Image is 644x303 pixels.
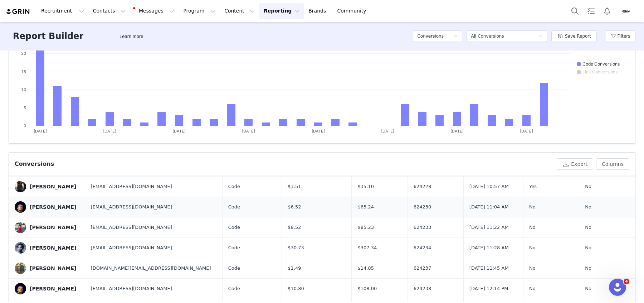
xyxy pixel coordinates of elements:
span: Yes [529,183,537,190]
text: 20 [21,51,26,56]
span: $3.51 [288,183,301,190]
span: No [585,203,591,211]
a: [PERSON_NAME] [15,201,79,213]
button: Contacts [89,3,130,19]
span: [EMAIL_ADDRESS][DOMAIN_NAME] [91,224,172,231]
span: [DATE] 11:28 AM [469,244,509,251]
span: Code [228,285,240,292]
span: 624238 [414,285,431,292]
span: [DATE] 12:14 PM [469,285,508,292]
span: 624237 [414,265,431,272]
text: [DATE] [381,129,394,134]
button: Filters [606,30,635,42]
span: No [585,224,591,231]
span: No [529,285,536,292]
span: [DATE] 11:45 AM [469,265,509,272]
span: Code [228,244,240,251]
text: Link Conversions [582,69,618,74]
span: No [529,244,536,251]
span: $65.24 [357,203,374,211]
span: [DATE] 10:57 AM [469,183,509,190]
div: [PERSON_NAME] [30,265,76,271]
span: 624230 [414,203,431,211]
button: Recruitment [37,3,88,19]
span: No [585,244,591,251]
img: 14cc872c-7940-4e08-b243-58fc56d5cdd5.jpg [15,263,26,274]
img: fec8b8e8-8fea-4101-b216-f6590a9a5ecd.png [620,5,631,17]
span: No [529,203,536,211]
a: Brands [304,3,332,19]
img: bac8cd2c-38da-4e7c-a787-d8c4abd075e6.jpg [15,283,26,294]
a: [PERSON_NAME] [15,263,79,274]
text: [DATE] [450,129,464,134]
span: [EMAIL_ADDRESS][DOMAIN_NAME] [91,203,172,211]
button: Reporting [259,3,304,19]
button: Messages [130,3,179,19]
iframe: Intercom live chat [609,279,626,296]
span: No [585,183,591,190]
span: $85.23 [357,224,374,231]
button: Search [567,3,583,19]
img: grin logo [6,8,31,15]
span: [EMAIL_ADDRESS][DOMAIN_NAME] [91,183,172,190]
img: 6d86101a-293a-42db-84e2-4b466e3baca7.jpg [15,242,26,254]
span: $6.52 [288,203,301,211]
button: Notifications [599,3,615,19]
button: Columns [596,158,629,170]
a: Community [333,3,374,19]
span: [DOMAIN_NAME][EMAIL_ADDRESS][DOMAIN_NAME] [91,265,211,272]
span: $307.34 [357,244,377,251]
img: fdd2f314-ed12-4fe7-91f1-8a4aa0e18791.jpg [15,181,26,192]
h3: Report Builder [13,30,83,43]
img: bac8cd2c-38da-4e7c-a787-d8c4abd075e6.jpg [15,201,26,213]
text: [DATE] [172,129,186,134]
div: [PERSON_NAME] [30,245,76,251]
span: [EMAIL_ADDRESS][DOMAIN_NAME] [91,244,172,251]
div: [PERSON_NAME] [30,184,76,189]
span: $14.85 [357,265,374,272]
span: Code [228,183,240,190]
text: [DATE] [242,129,255,134]
a: [PERSON_NAME] [15,181,79,192]
span: 624234 [414,244,431,251]
span: $108.00 [357,285,377,292]
span: 4 [624,279,629,284]
span: Code [228,224,240,231]
h5: Conversions [417,31,444,42]
text: 0 [24,123,26,128]
span: 624228 [414,183,431,190]
text: 15 [21,69,26,74]
span: [DATE] 11:22 AM [469,224,509,231]
span: [DATE] 11:04 AM [469,203,509,211]
text: [DATE] [312,129,325,134]
img: 8ade3567-51a6-43e8-9764-1ef150b7090a.jpg [15,222,26,233]
i: icon: down [538,34,543,39]
span: No [529,265,536,272]
span: No [585,285,591,292]
div: Tooltip anchor [118,33,145,40]
span: [EMAIL_ADDRESS][DOMAIN_NAME] [91,285,172,292]
span: Code [228,265,240,272]
div: [PERSON_NAME] [30,286,76,292]
button: Export [557,158,593,170]
div: Conversions [15,160,54,168]
text: [DATE] [34,129,47,134]
button: Save Report [551,30,597,42]
a: [PERSON_NAME] [15,242,79,254]
span: Code [228,203,240,211]
a: Tasks [583,3,599,19]
span: $10.80 [288,285,304,292]
span: No [585,265,591,272]
text: 10 [21,87,26,92]
span: 624233 [414,224,431,231]
span: $8.52 [288,224,301,231]
div: [PERSON_NAME] [30,225,76,230]
button: Profile [615,5,638,17]
text: 5 [24,105,26,110]
span: $30.73 [288,244,304,251]
text: Code Conversions [582,61,620,67]
div: All Conversions [471,31,504,42]
span: $35.10 [357,183,374,190]
span: No [529,224,536,231]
